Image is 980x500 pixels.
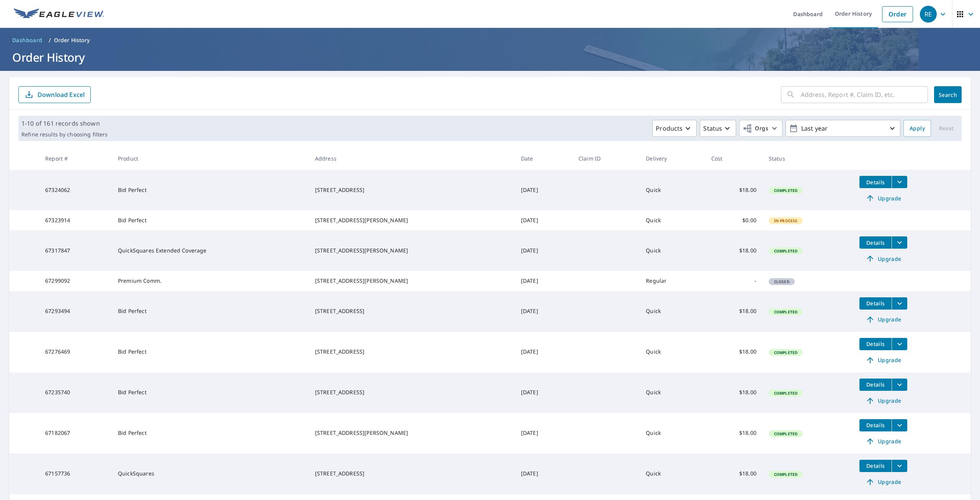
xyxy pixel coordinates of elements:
a: Upgrade [859,435,907,448]
button: Apply [903,120,931,137]
td: Quick [640,454,705,494]
button: detailsBtn-67317847 [859,236,892,249]
button: filesDropdownBtn-67157736 [892,460,907,472]
span: Completed [769,472,802,477]
td: [DATE] [515,332,572,372]
th: Product [112,147,309,170]
a: Upgrade [859,313,907,326]
th: Date [515,147,572,170]
button: Search [934,86,962,103]
td: $18.00 [705,413,763,454]
td: Quick [640,210,705,230]
p: Download Excel [38,90,85,99]
p: Products [656,124,683,133]
span: Details [864,381,887,388]
th: Address [309,147,515,170]
span: Details [864,179,887,186]
td: Quick [640,413,705,454]
span: Upgrade [864,477,903,487]
span: In Process [769,218,802,223]
div: [STREET_ADDRESS] [315,348,509,356]
p: Refine results by choosing filters [21,131,108,138]
button: filesDropdownBtn-67293494 [892,297,907,310]
td: Bid Perfect [112,332,309,372]
td: 67324062 [39,170,112,210]
span: Orgs [743,124,768,133]
div: [STREET_ADDRESS] [315,470,509,477]
td: Bid Perfect [112,291,309,332]
button: filesDropdownBtn-67182067 [892,419,907,431]
td: Quick [640,332,705,372]
td: [DATE] [515,210,572,230]
td: 67293494 [39,291,112,332]
td: Bid Perfect [112,170,309,210]
span: Completed [769,350,802,355]
span: Details [864,462,887,469]
span: Closed [769,279,794,284]
td: $18.00 [705,170,763,210]
th: Cost [705,147,763,170]
span: Details [864,300,887,307]
li: / [49,36,51,45]
span: Completed [769,390,802,396]
td: $18.00 [705,332,763,372]
span: Completed [769,431,802,436]
img: EV Logo [14,8,104,20]
span: Upgrade [864,396,903,405]
td: 67157736 [39,454,112,494]
span: Completed [769,248,802,254]
button: detailsBtn-67293494 [859,297,892,310]
button: detailsBtn-67157736 [859,460,892,472]
td: [DATE] [515,291,572,332]
span: Completed [769,188,802,193]
td: [DATE] [515,271,572,291]
span: Upgrade [864,193,903,203]
div: [STREET_ADDRESS] [315,186,509,194]
span: Apply [910,124,925,133]
span: Upgrade [864,356,903,365]
a: Upgrade [859,476,907,488]
td: $0.00 [705,210,763,230]
td: $18.00 [705,454,763,494]
a: Upgrade [859,252,907,265]
td: 67182067 [39,413,112,454]
th: Status [763,147,853,170]
button: detailsBtn-67276469 [859,338,892,350]
td: 67323914 [39,210,112,230]
td: $18.00 [705,291,763,332]
td: Regular [640,271,705,291]
button: Products [652,120,697,137]
div: [STREET_ADDRESS][PERSON_NAME] [315,247,509,254]
div: RE [920,6,937,23]
td: Quick [640,372,705,413]
button: filesDropdownBtn-67317847 [892,236,907,249]
button: Last year [786,120,900,137]
p: 1-10 of 161 records shown [21,119,108,128]
div: [STREET_ADDRESS] [315,389,509,396]
td: [DATE] [515,372,572,413]
a: Upgrade [859,354,907,366]
span: Upgrade [864,315,903,324]
button: detailsBtn-67182067 [859,419,892,431]
th: Report # [39,147,112,170]
div: [STREET_ADDRESS][PERSON_NAME] [315,216,509,224]
input: Address, Report #, Claim ID, etc. [801,84,928,105]
td: QuickSquares [112,454,309,494]
td: Premium Comm. [112,271,309,291]
td: - [705,271,763,291]
p: Status [703,124,722,133]
td: $18.00 [705,372,763,413]
span: Details [864,421,887,429]
p: Order History [54,36,90,44]
td: Quick [640,291,705,332]
td: QuickSquares Extended Coverage [112,230,309,271]
span: Upgrade [864,437,903,446]
td: Bid Perfect [112,210,309,230]
button: Status [700,120,736,137]
td: Quick [640,230,705,271]
td: 67299092 [39,271,112,291]
th: Delivery [640,147,705,170]
button: detailsBtn-67324062 [859,176,892,188]
td: Bid Perfect [112,372,309,413]
td: $18.00 [705,230,763,271]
